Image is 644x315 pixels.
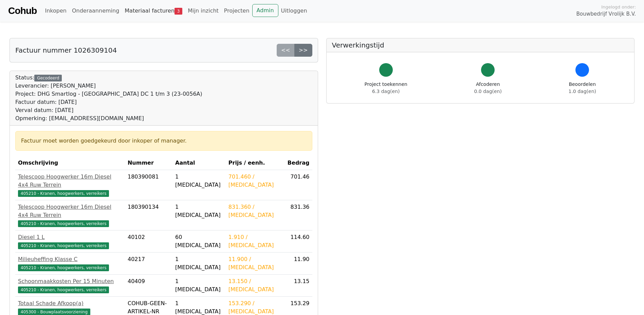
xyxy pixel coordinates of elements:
[18,277,122,285] div: Schoonmaakkosten Per 15 Minuten
[125,275,172,297] td: 40409
[18,255,122,263] div: Milieuheffing Klasse C
[34,75,62,81] div: Gecodeerd
[228,173,281,189] div: 701.460 / [MEDICAL_DATA]
[18,264,109,271] span: 405210 - Kranen, hoogwerkers, verreikers
[125,200,172,230] td: 180390134
[18,173,122,197] a: Telescoop Hoogwerker 16m Diesel 4x4 Ruw Terrein405210 - Kranen, hoogwerkers, verreikers
[175,255,223,272] div: 1 [MEDICAL_DATA]
[284,230,312,253] td: 114.60
[284,200,312,230] td: 831.36
[228,233,281,249] div: 1.910 / [MEDICAL_DATA]
[372,89,400,94] span: 6.3 dag(en)
[18,242,109,249] span: 405210 - Kranen, hoogwerkers, verreikers
[175,203,223,219] div: 1 [MEDICAL_DATA]
[15,98,202,106] div: Factuur datum: [DATE]
[18,190,109,197] span: 405210 - Kranen, hoogwerkers, verreikers
[569,81,596,95] div: Beoordelen
[69,4,122,18] a: Onderaanneming
[294,44,312,57] a: >>
[569,89,596,94] span: 1.0 dag(en)
[18,299,122,308] div: Totaal Schade Afkoop(a)
[18,255,122,272] a: Milieuheffing Klasse C405210 - Kranen, hoogwerkers, verreikers
[284,170,312,200] td: 701.46
[576,10,636,18] span: Bouwbedrijf Vrolijk B.V.
[284,275,312,297] td: 13.15
[21,137,307,145] div: Factuur moet worden goedgekeurd door inkoper of manager.
[185,4,221,18] a: Mijn inzicht
[15,106,202,114] div: Verval datum: [DATE]
[175,233,223,249] div: 60 [MEDICAL_DATA]
[125,253,172,275] td: 40217
[332,41,629,49] h5: Verwerkingstijd
[228,203,281,219] div: 831.360 / [MEDICAL_DATA]
[474,81,502,95] div: Afcoderen
[15,46,117,54] h5: Factuur nummer 1026309104
[125,230,172,253] td: 40102
[175,277,223,294] div: 1 [MEDICAL_DATA]
[15,90,202,98] div: Project: DHG Smartlog - [GEOGRAPHIC_DATA] DC 1 t/m 3 (23-0056A)
[226,156,284,170] th: Prijs / eenh.
[175,173,223,189] div: 1 [MEDICAL_DATA]
[15,114,202,123] div: Opmerking: [EMAIL_ADDRESS][DOMAIN_NAME]
[122,4,185,18] a: Materiaal facturen3
[18,277,122,294] a: Schoonmaakkosten Per 15 Minuten405210 - Kranen, hoogwerkers, verreikers
[228,255,281,272] div: 11.900 / [MEDICAL_DATA]
[18,203,122,227] a: Telescoop Hoogwerker 16m Diesel 4x4 Ruw Terrein405210 - Kranen, hoogwerkers, verreikers
[221,4,252,18] a: Projecten
[18,203,122,219] div: Telescoop Hoogwerker 16m Diesel 4x4 Ruw Terrein
[125,156,172,170] th: Nummer
[365,81,407,95] div: Project toekennen
[174,8,182,15] span: 3
[18,220,109,227] span: 405210 - Kranen, hoogwerkers, verreikers
[125,170,172,200] td: 180390081
[15,156,125,170] th: Omschrijving
[284,253,312,275] td: 11.90
[42,4,69,18] a: Inkopen
[15,82,202,90] div: Leverancier: [PERSON_NAME]
[601,4,636,10] span: Ingelogd onder:
[18,286,109,293] span: 405210 - Kranen, hoogwerkers, verreikers
[228,277,281,294] div: 13.150 / [MEDICAL_DATA]
[18,173,122,189] div: Telescoop Hoogwerker 16m Diesel 4x4 Ruw Terrein
[8,3,37,19] a: Cohub
[172,156,226,170] th: Aantal
[252,4,278,17] a: Admin
[18,233,122,241] div: Diesel 1 L
[18,233,122,249] a: Diesel 1 L405210 - Kranen, hoogwerkers, verreikers
[278,4,310,18] a: Uitloggen
[474,89,502,94] span: 0.0 dag(en)
[15,74,202,123] div: Status:
[284,156,312,170] th: Bedrag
